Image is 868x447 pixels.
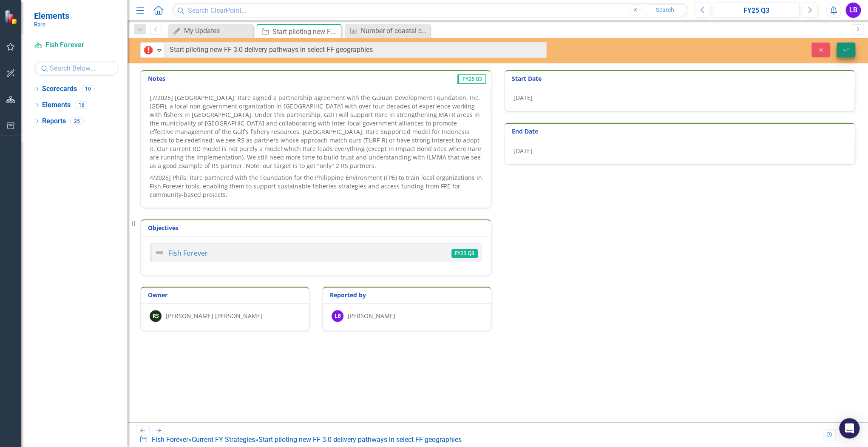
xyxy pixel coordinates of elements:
[148,225,487,231] h3: Objectives
[150,94,482,172] p: [7/2025] [GEOGRAPHIC_DATA]: Rare signed a partnership agreement with the Guiuan Development Found...
[451,249,478,258] span: FY25 Q3
[457,74,486,84] span: FY25 Q3
[75,102,88,109] div: 18
[272,26,339,37] div: Start piloting new FF 3.0 delivery pathways in select FF geographies
[513,94,533,102] span: [DATE]
[42,117,66,126] a: Reports
[81,85,95,93] div: 10
[184,26,251,36] div: My Updates
[34,21,69,28] small: Rare
[716,6,797,16] div: FY25 Q3
[172,3,688,18] input: Search ClearPoint...
[330,292,487,298] h3: Reported by
[258,436,461,444] div: Start piloting new FF 3.0 delivery pathways in select FF geographies
[512,75,851,82] h3: Start Date
[655,6,674,13] span: Search
[164,42,547,58] input: This field is required
[332,310,343,322] div: LB
[191,436,255,444] a: Current FY Strategies
[139,435,465,445] div: » »
[166,312,263,320] div: [PERSON_NAME] [PERSON_NAME]
[513,147,533,155] span: [DATE]
[4,10,19,25] img: ClearPoint Strategy
[154,248,165,258] img: Not Defined
[150,310,162,322] div: RS
[34,11,69,21] span: Elements
[143,45,153,55] img: Needs improvement
[42,100,71,110] a: Elements
[347,26,428,36] a: Number of coastal communities implementing FF (cumulative)
[148,75,274,82] h3: Notes
[348,312,395,320] div: [PERSON_NAME]
[169,248,208,258] a: Fish Forever
[42,84,77,94] a: Scorecards
[361,26,428,36] div: Number of coastal communities implementing FF (cumulative)
[845,3,861,18] button: LB
[512,128,851,134] h3: End Date
[34,40,119,50] a: Fish Forever
[34,61,119,76] input: Search Below...
[713,3,800,18] button: FY25 Q3
[839,418,859,438] div: Open Intercom Messenger
[150,172,482,199] p: 4/2025] Phils: Rare partnered with the Foundation for the Philippine Environment (FPE) to train l...
[170,26,251,36] a: My Updates
[644,4,686,16] button: Search
[148,292,305,298] h3: Owner
[70,117,84,125] div: 25
[151,436,188,444] a: Fish Forever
